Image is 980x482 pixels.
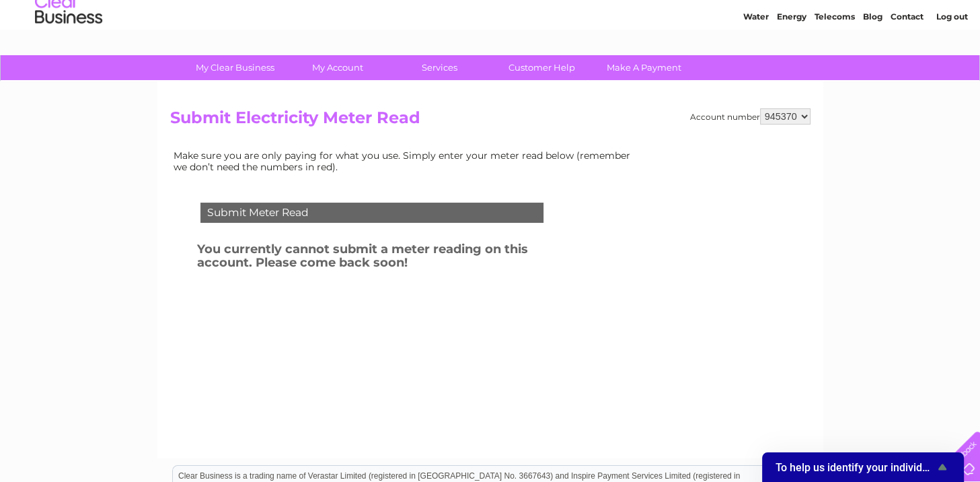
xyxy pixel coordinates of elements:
img: logo.png [34,35,103,76]
h3: You currently cannot submit a meter reading on this account. Please come back soon! [197,240,579,277]
div: Submit Meter Read [200,203,543,223]
a: Make A Payment [589,55,700,80]
div: Account number [690,108,811,125]
a: My Clear Business [180,55,291,80]
a: Log out [936,57,967,67]
button: Show survey - To help us identify your individual feedback can you please enter your Business Name? [776,459,950,475]
a: Energy [777,57,806,67]
a: Water [743,57,769,67]
a: Customer Help [486,55,597,80]
a: Contact [891,57,924,67]
h2: Submit Electricity Meter Read [170,108,811,134]
a: 0333 014 3131 [726,7,819,24]
a: Telecoms [815,57,855,67]
a: Blog [863,57,882,67]
a: Services [384,55,495,80]
span: To help us identify your individual feedback can you please enter your Business Name? [776,461,934,474]
div: Clear Business is a trading name of Verastar Limited (registered in [GEOGRAPHIC_DATA] No. 3667643... [173,7,808,65]
td: Make sure you are only paying for what you use. Simply enter your meter read below (remember we d... [170,147,641,175]
a: My Account [282,55,393,80]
